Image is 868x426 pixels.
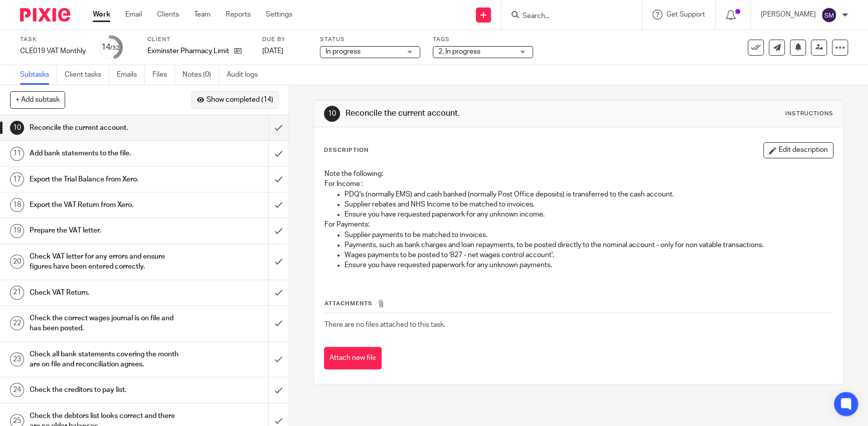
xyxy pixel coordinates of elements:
span: 2. In progress [438,48,480,55]
a: Subtasks [20,65,57,85]
small: /32 [110,45,119,51]
a: Clients [157,10,179,20]
h1: Export the VAT Return from Xero. [30,197,182,212]
p: [PERSON_NAME] [761,10,816,20]
p: For Income : [324,179,833,189]
span: There are no files attached to this task. [324,321,445,328]
a: Notes (0) [183,65,219,85]
div: 20 [10,255,24,269]
p: PDQ's (normally EMS) and cash banked (normally Post Office deposits) is transferred to the cash a... [344,189,833,199]
span: Attachments [324,301,373,306]
a: Files [152,65,175,85]
h1: Export the Trial Balance from Xero. [30,172,182,187]
p: Description [324,146,369,154]
div: 23 [10,352,24,366]
a: Client tasks [65,65,109,85]
img: svg%3E [821,7,837,23]
div: 14 [101,42,119,53]
h1: Check VAT letter for any errors and ensure figures have been entered correctly. [30,249,182,275]
p: Payments, such as bank charges and loan repayments, to be posted directly to the nominal account ... [344,240,833,250]
div: 19 [10,224,24,238]
a: Work [93,10,110,20]
p: Ensure you have requested paperwork for any unknown payments. [344,260,833,270]
span: In progress [325,48,361,55]
div: 17 [10,172,24,186]
label: Status [320,36,420,44]
h1: Check VAT Return. [30,285,182,300]
label: Client [147,36,250,44]
p: Supplier payments to be matched to invoices. [344,230,833,240]
span: [DATE] [262,48,283,55]
div: 21 [10,286,24,300]
button: Attach new file [324,347,382,369]
a: Reports [226,10,251,20]
h1: Check the creditors to pay list. [30,382,182,397]
p: Note the following: [324,169,833,179]
p: Ensure you have requested paperwork for any unknown income. [344,209,833,220]
p: Wages payments to be posted to '827 - net wages control account'. [344,250,833,260]
h1: Reconcile the current account. [30,120,182,135]
a: Emails [117,65,145,85]
h1: Check all bank statements covering the month are on file and reconciliation agrees. [30,347,182,372]
div: CLE019 VAT Monthly [20,46,86,56]
div: 11 [10,147,24,161]
img: Pixie [20,8,70,22]
div: 10 [324,106,340,122]
p: For Payments: [324,220,833,230]
button: Edit description [763,142,833,158]
h1: Add bank statements to the file. [30,146,182,161]
h1: Reconcile the current account. [345,108,600,119]
label: Due by [262,36,307,44]
div: Instructions [785,110,833,118]
a: Settings [266,10,292,20]
div: 18 [10,198,24,212]
p: Supplier rebates and NHS Income to be matched to invoices. [344,199,833,209]
div: 22 [10,316,24,330]
p: Exminster Pharmacy Limited [147,46,229,56]
input: Search [522,12,612,21]
span: Get Support [666,11,705,18]
div: 10 [10,121,24,135]
div: 24 [10,383,24,397]
button: Show completed (14) [192,91,279,108]
span: Show completed (14) [207,96,273,104]
button: + Add subtask [10,91,65,108]
a: Team [194,10,211,20]
h1: Check the correct wages journal is on file and has been posted. [30,311,182,336]
label: Task [20,36,86,44]
h1: Prepare the VAT letter. [30,223,182,238]
a: Email [125,10,142,20]
a: Audit logs [227,65,265,85]
label: Tags [433,36,533,44]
